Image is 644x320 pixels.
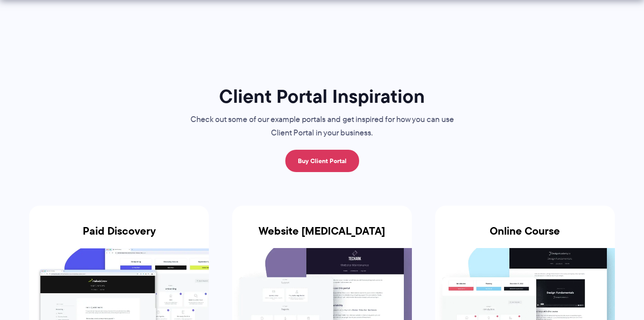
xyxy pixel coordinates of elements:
[29,225,209,248] h3: Paid Discovery
[435,225,615,248] h3: Online Course
[232,225,412,248] h3: Website [MEDICAL_DATA]
[172,84,472,108] h1: Client Portal Inspiration
[285,150,359,172] a: Buy Client Portal
[172,113,472,140] p: Check out some of our example portals and get inspired for how you can use Client Portal in your ...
